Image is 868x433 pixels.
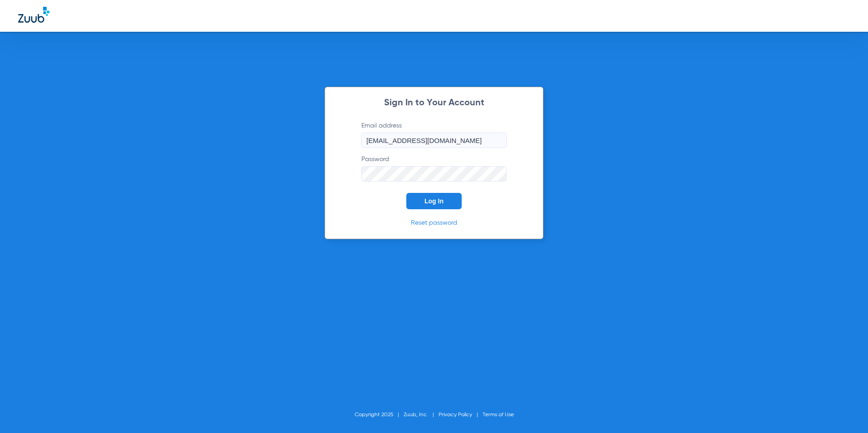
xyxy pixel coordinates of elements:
[439,412,472,418] a: Privacy Policy
[348,98,520,108] h2: Sign In to Your Account
[424,197,444,205] span: Log In
[361,166,507,182] input: Password
[361,133,507,148] input: Email address
[483,412,514,418] a: Terms of Use
[355,410,404,419] li: Copyright 2025
[406,193,462,209] button: Log In
[361,121,507,148] label: Email address
[361,155,507,182] label: Password
[18,7,49,23] img: Zuub Logo
[411,220,457,226] a: Reset password
[823,389,868,433] iframe: Chat Widget
[404,410,439,419] li: Zuub, Inc.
